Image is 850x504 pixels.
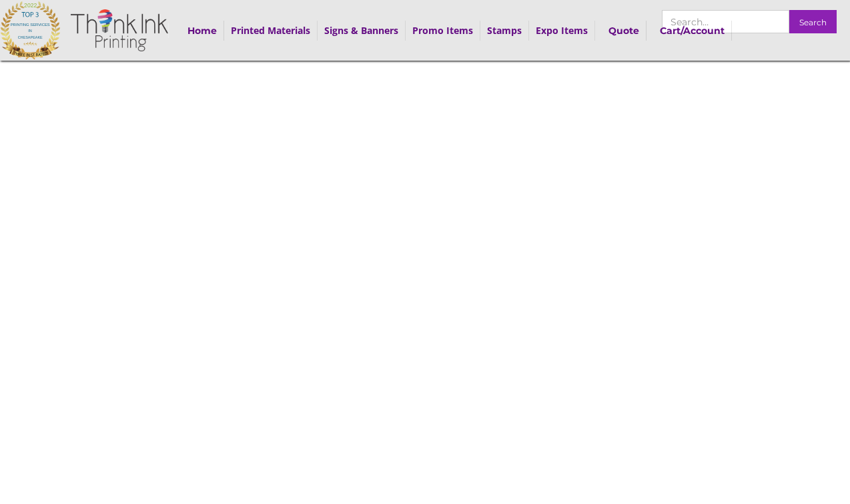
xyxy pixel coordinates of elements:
input: Search [789,10,837,33]
div: Printed Materials [224,21,318,41]
div: Expo Items [529,21,595,41]
a: Quote [602,21,647,41]
div: Stamps [480,21,529,41]
a: Expo Items [536,24,588,37]
a: Cart/Account [653,21,732,41]
div: Promo Items [406,21,480,41]
a: Signs & Banners [324,24,398,37]
strong: Cart/Account [660,25,725,37]
strong: Quote [608,25,639,37]
div: Signs & Banners [318,21,406,41]
a: Stamps [487,24,522,37]
a: Promo Items [412,24,473,37]
a: Home [181,21,224,41]
a: Printed Materials [231,24,310,37]
strong: Home [187,25,217,37]
input: Search… [662,10,789,33]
